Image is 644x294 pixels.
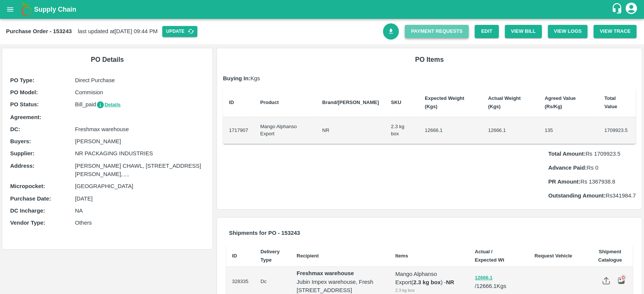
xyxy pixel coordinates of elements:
b: PO Status : [10,101,39,107]
p: Kgs [223,74,636,83]
b: Shipment Catalogue [598,249,622,263]
b: Vendor Type : [10,220,45,226]
b: Total Value [604,95,617,109]
b: PR Amount: [548,179,580,185]
b: Request Vehicle [535,253,572,259]
p: [PERSON_NAME] CHAWL, [STREET_ADDRESS][PERSON_NAME], , , [75,162,204,179]
b: Outstanding Amount: [548,193,606,199]
p: Rs 341984.7 [548,191,636,200]
div: 0 [620,274,626,280]
button: View Trace [593,25,636,38]
button: View Logs [548,25,588,38]
div: customer-support [611,3,624,16]
p: [PERSON_NAME] [75,137,204,145]
img: logo [19,2,34,17]
b: DC Incharge : [10,208,45,214]
b: SKU [391,100,401,105]
a: Edit [475,25,499,38]
button: Details [96,101,121,109]
td: 1709923.5 [598,117,636,144]
p: / 12666.1 Kgs [475,273,513,291]
b: Shipments for PO - 153243 [229,230,300,236]
p: Rs 1367938.8 [548,178,636,186]
b: Total Amount: [548,151,586,157]
b: Brand/[PERSON_NAME] [322,100,379,105]
b: DC : [10,126,20,132]
b: Items [395,253,408,259]
button: open drawer [2,1,19,18]
b: ID [229,100,234,105]
b: Agreed Value (Rs/Kg) [544,95,575,109]
strong: NR [446,279,454,285]
b: Supply Chain [34,6,76,13]
button: 12666.1 [475,274,492,282]
b: Purchase Order - 153243 [6,28,72,34]
p: [GEOGRAPHIC_DATA] [75,182,204,190]
td: 12666.1 [482,117,538,144]
b: Delivery Type [260,249,280,263]
h6: PO Items [223,54,636,65]
b: PO Type : [10,77,34,83]
a: Download Bill [383,23,399,40]
td: Mango Alphanso Export [254,117,316,144]
p: Rs 1709923.5 [548,150,636,158]
b: 2.3 kg box [413,279,441,285]
b: Micropocket : [10,183,45,189]
b: Purchase Date : [10,196,51,202]
b: Actual / Expected Wt [475,249,504,263]
button: Update [162,26,197,37]
p: Rs 0 [548,164,636,172]
img: preview [617,277,625,285]
b: Product [260,100,279,105]
p: NA [75,207,204,215]
p: Bill_paid [75,100,204,109]
p: Others [75,219,204,227]
div: account of current user [624,2,638,17]
p: Freshmax warehouse [75,125,204,133]
td: 135 [538,117,598,144]
td: 1717907 [223,117,254,144]
p: Commision [75,88,204,96]
div: 2.3 kg box [395,287,463,294]
h6: PO Details [8,54,206,65]
b: Recipient [297,253,319,259]
a: Supply Chain [34,4,611,15]
div: last updated at [DATE] 09:44 PM [6,26,383,37]
b: Buyers : [10,138,31,144]
b: Agreement: [10,114,41,120]
button: View Bill [505,25,542,38]
p: NR PACKAGING INDUSTRIES [75,149,204,158]
b: Expected Weight (Kgs) [425,95,464,109]
strong: Freshmax warehouse [297,270,354,276]
b: Supplier : [10,150,34,156]
b: Address : [10,163,34,169]
a: Payment Requests [405,25,469,38]
b: Advance Paid: [548,165,587,171]
p: Direct Purchase [75,76,204,84]
td: 2.3 kg box [385,117,419,144]
b: ID [232,253,237,259]
p: [DATE] [75,194,204,203]
td: NR [316,117,385,144]
b: PO Model : [10,89,38,95]
p: Mango Alphanso Export ( ) - [395,270,463,287]
img: share [602,277,610,285]
b: Buying In: [223,75,251,81]
b: Actual Weight (Kgs) [488,95,520,109]
td: 12666.1 [419,117,482,144]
